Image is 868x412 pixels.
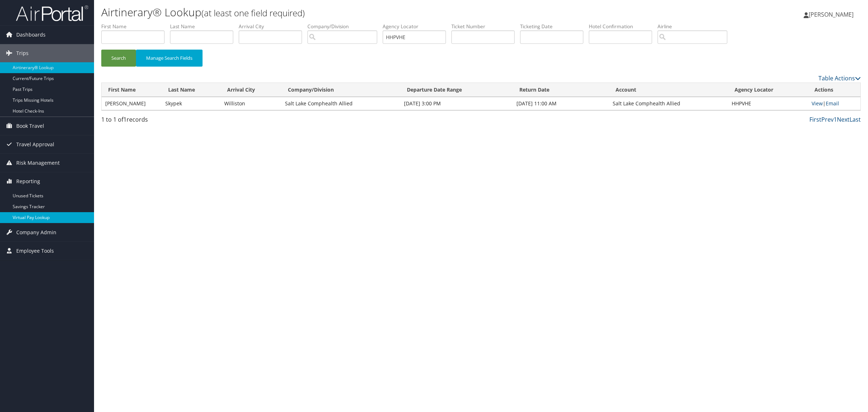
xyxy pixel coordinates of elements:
a: View [812,100,823,107]
span: Trips [16,44,29,62]
label: Ticket Number [451,23,520,30]
a: [PERSON_NAME] [804,4,861,25]
td: [DATE] 3:00 PM [400,97,513,110]
button: Search [101,50,136,67]
td: [DATE] 11:00 AM [513,97,609,110]
span: Reporting [16,172,40,190]
span: [PERSON_NAME] [809,10,854,18]
span: Travel Approval [16,135,54,154]
td: | [808,97,860,110]
a: Email [826,100,839,107]
label: Hotel Confirmation [589,23,658,30]
label: Company/Division [307,23,383,30]
a: Table Actions [818,74,861,82]
label: Agency Locator [383,23,451,30]
label: First Name [101,23,170,30]
th: Company/Division [281,83,400,97]
th: First Name: activate to sort column ascending [102,83,162,97]
label: Last Name [170,23,239,30]
th: Actions [808,83,860,97]
label: Airline [658,23,733,30]
h1: Airtinerary® Lookup [101,5,608,20]
td: Salt Lake Comphealth Allied [281,97,400,110]
th: Arrival City: activate to sort column ascending [221,83,281,97]
th: Last Name: activate to sort column ascending [162,83,221,97]
td: Salt Lake Comphealth Allied [609,97,728,110]
span: 1 [123,115,127,123]
a: Prev [821,115,834,123]
td: Williston [221,97,281,110]
th: Agency Locator: activate to sort column ascending [728,83,808,97]
td: [PERSON_NAME] [102,97,162,110]
label: Arrival City [239,23,307,30]
a: Next [837,115,850,123]
td: HHPVHE [728,97,808,110]
td: Skypek [162,97,221,110]
small: (at least one field required) [201,7,305,19]
label: Ticketing Date [520,23,589,30]
th: Account: activate to sort column ascending [609,83,728,97]
button: Manage Search Fields [136,50,203,67]
th: Return Date: activate to sort column ascending [513,83,609,97]
a: 1 [834,115,837,123]
th: Departure Date Range: activate to sort column ascending [400,83,513,97]
span: Book Travel [16,117,44,135]
img: airportal-logo.png [16,5,88,22]
span: Dashboards [16,26,46,44]
span: Risk Management [16,154,60,172]
span: Employee Tools [16,242,54,260]
a: Last [850,115,861,123]
span: Company Admin [16,223,56,241]
a: First [809,115,821,123]
div: 1 to 1 of records [101,115,283,127]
